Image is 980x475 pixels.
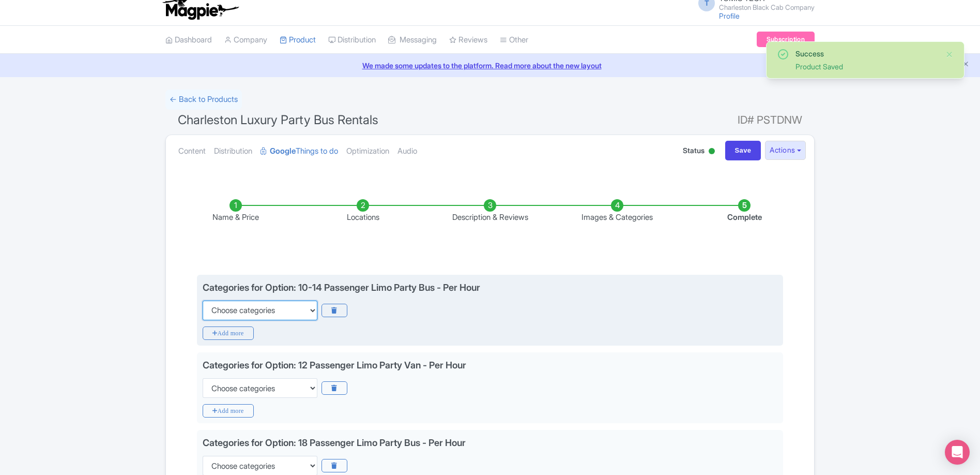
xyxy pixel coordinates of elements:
a: ← Back to Products [165,90,242,110]
button: Close announcement [962,59,970,71]
div: Categories for Option: 10-14 Passenger Limo Party Bus - Per Hour [203,282,480,293]
li: Name & Price [172,199,299,224]
a: Other [500,26,528,54]
div: Categories for Option: 18 Passenger Limo Party Bus - Per Hour [203,437,466,448]
div: Success [795,48,937,59]
a: Profile [719,11,740,20]
a: Dashboard [165,26,212,54]
span: Charleston Luxury Party Bus Rentals [178,112,378,127]
a: Messaging [388,26,437,54]
div: Product Saved [795,61,937,72]
div: Active [707,144,717,160]
a: Optimization [346,135,389,168]
a: Product [280,26,316,54]
i: Add more [203,404,254,418]
li: Description & Reviews [426,199,554,224]
button: Close [945,48,954,61]
div: Categories for Option: 12 Passenger Limo Party Van - Per Hour [203,360,466,370]
strong: Google [270,145,296,157]
a: We made some updates to the platform. Read more about the new layout [6,60,974,71]
a: Distribution [328,26,376,54]
a: Company [224,26,267,54]
span: Status [683,145,705,156]
a: Reviews [449,26,487,54]
small: Charleston Black Cab Company [719,4,815,11]
div: Open Intercom Messenger [945,440,970,465]
i: Add more [203,326,254,340]
li: Complete [681,199,808,224]
input: Save [725,141,761,160]
a: Audio [397,135,417,168]
a: Content [178,135,206,168]
span: ID# PSTDNW [738,110,802,130]
a: GoogleThings to do [261,135,338,168]
a: Subscription [757,32,815,47]
li: Images & Categories [554,199,681,224]
button: Actions [765,141,806,160]
li: Locations [299,199,426,224]
a: Distribution [214,135,252,168]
